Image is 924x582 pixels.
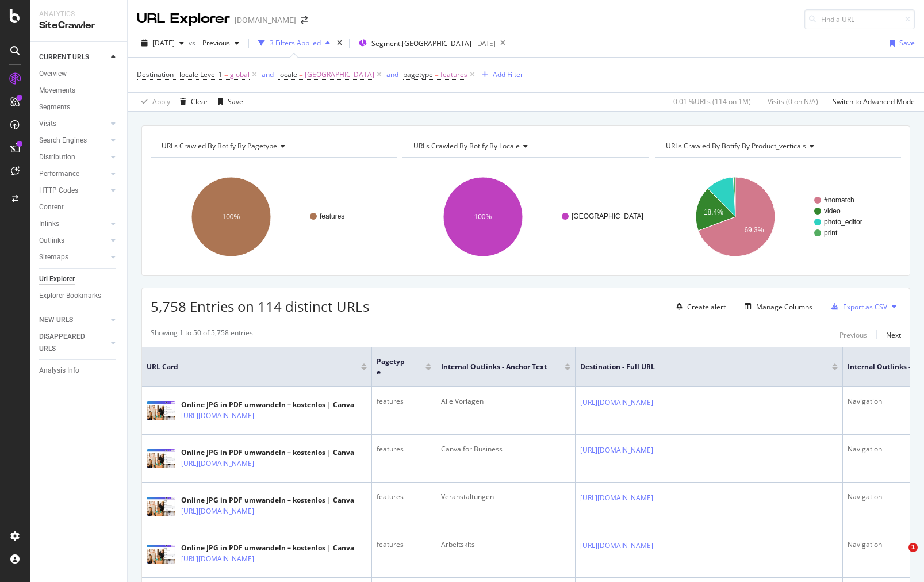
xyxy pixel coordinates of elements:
h4: URLs Crawled By Botify By product_verticals [664,137,891,155]
span: vs [189,38,198,48]
iframe: Intercom live chat [885,543,913,570]
button: Segment:[GEOGRAPHIC_DATA][DATE] [354,34,496,52]
div: NEW URLS [39,314,73,326]
a: Search Engines [39,135,108,147]
a: [URL][DOMAIN_NAME] [580,540,653,552]
a: Distribution [39,151,108,163]
a: Outlinks [39,235,108,247]
div: Save [228,97,243,106]
div: features [377,539,431,550]
a: [URL][DOMAIN_NAME] [181,506,254,517]
div: Showing 1 to 50 of 5,758 entries [151,328,253,342]
div: Online JPG in PDF umwandeln – kostenlos | Canva [181,447,354,458]
svg: A chart. [402,167,647,267]
span: 5,758 Entries on 114 distinct URLs [151,297,369,316]
div: Veranstaltungen [441,492,570,502]
svg: A chart. [151,167,395,267]
text: 100% [223,213,240,221]
button: Clear [175,93,208,111]
span: = [299,70,303,79]
button: 3 Filters Applied [254,34,335,52]
span: URLs Crawled By Botify By pagetype [162,141,277,151]
svg: A chart. [655,167,899,267]
a: [URL][DOMAIN_NAME] [580,397,653,408]
a: Visits [39,118,108,130]
span: Segment: [GEOGRAPHIC_DATA] [371,39,471,48]
div: features [377,444,431,454]
text: 69.3% [744,226,764,234]
text: print [824,229,838,237]
div: HTTP Codes [39,185,78,197]
span: = [224,70,228,79]
div: and [262,70,274,79]
div: Save [899,38,915,48]
img: main image [147,449,175,468]
span: = [435,70,439,79]
div: Analytics [39,9,118,19]
button: Next [886,328,901,342]
a: Sitemaps [39,251,108,263]
a: [URL][DOMAIN_NAME] [181,410,254,422]
div: Switch to Advanced Mode [833,97,915,106]
a: Overview [39,68,119,80]
span: pagetype [377,357,408,377]
div: 0.01 % URLs ( 114 on 1M ) [673,97,751,106]
div: and [386,70,398,79]
div: Canva for Business [441,444,570,454]
div: [DATE] [475,39,496,48]
div: Previous [839,330,867,340]
img: main image [147,401,175,420]
div: Outlinks [39,235,64,247]
a: Movements [39,85,119,97]
div: times [335,37,344,49]
button: Save [885,34,915,52]
div: arrow-right-arrow-left [301,16,308,24]
div: - Visits ( 0 on N/A ) [765,97,818,106]
a: Inlinks [39,218,108,230]
a: Segments [39,101,119,113]
img: main image [147,497,175,516]
span: URLs Crawled By Botify By locale [413,141,520,151]
div: Overview [39,68,67,80]
a: Url Explorer [39,273,119,285]
div: Alle Vorlagen [441,396,570,407]
div: Segments [39,101,70,113]
div: Export as CSV [843,302,887,312]
a: Content [39,201,119,213]
span: locale [278,70,297,79]
div: Performance [39,168,79,180]
div: Add Filter [493,70,523,79]
div: SiteCrawler [39,19,118,32]
a: NEW URLS [39,314,108,326]
img: main image [147,545,175,564]
div: Clear [191,97,208,106]
div: Create alert [687,302,726,312]
div: DISAPPEARED URLS [39,331,97,355]
a: CURRENT URLS [39,51,108,63]
button: Create alert [672,297,726,316]
button: Add Filter [477,68,523,82]
a: Analysis Info [39,365,119,377]
h4: URLs Crawled By Botify By pagetype [159,137,386,155]
div: URL Explorer [137,9,230,29]
div: Explorer Bookmarks [39,290,101,302]
div: Apply [152,97,170,106]
a: [URL][DOMAIN_NAME] [580,445,653,456]
span: [GEOGRAPHIC_DATA] [305,67,374,83]
div: Visits [39,118,56,130]
span: Destination - Full URL [580,362,815,372]
span: Previous [198,38,230,48]
h4: URLs Crawled By Botify By locale [411,137,638,155]
div: Online JPG in PDF umwandeln – kostenlos | Canva [181,495,354,506]
button: Export as CSV [827,297,887,316]
text: #nomatch [824,196,854,204]
div: 3 Filters Applied [270,38,321,48]
input: Find a URL [804,9,915,29]
div: Arbeitskits [441,539,570,550]
div: Online JPG in PDF umwandeln – kostenlos | Canva [181,543,354,553]
span: features [440,67,467,83]
div: Analysis Info [39,365,79,377]
text: [GEOGRAPHIC_DATA] [572,212,643,220]
a: Performance [39,168,108,180]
